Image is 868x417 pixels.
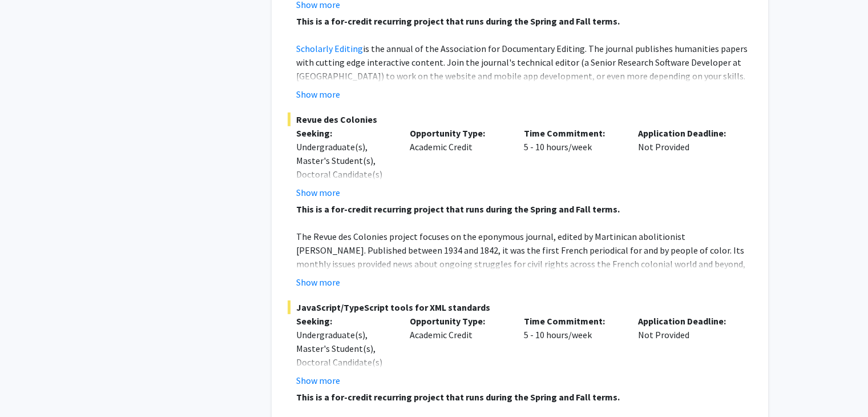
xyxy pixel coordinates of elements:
strong: This is a for-credit recurring project that runs during the Spring and Fall terms. [296,203,620,215]
button: Show more [296,374,340,387]
div: Academic Credit [401,126,515,199]
div: Academic Credit [401,314,515,387]
button: Show more [296,186,340,199]
p: Seeking: [296,314,393,328]
strong: This is a for-credit recurring project that runs during the Spring and Fall terms. [296,15,620,27]
p: Seeking: [296,126,393,140]
div: Undergraduate(s), Master's Student(s), Doctoral Candidate(s) (PhD, MD, DMD, PharmD, etc.) [296,140,393,209]
div: Undergraduate(s), Master's Student(s), Doctoral Candidate(s) (PhD, MD, DMD, PharmD, etc.) [296,328,393,396]
p: Application Deadline: [638,126,735,140]
iframe: Chat [9,366,49,408]
strong: This is a for-credit recurring project that runs during the Spring and Fall terms. [296,391,620,403]
p: Application Deadline: [638,314,735,328]
button: Show more [296,275,340,289]
div: Not Provided [629,126,744,199]
p: Time Commitment: [524,314,621,328]
span: Revue des Colonies [288,113,752,126]
div: 5 - 10 hours/week [515,314,629,387]
p: Time Commitment: [524,126,621,140]
span: JavaScript/TypeScript tools for XML standards [288,300,752,314]
p: Opportunity Type: [410,126,507,140]
p: is the annual of the Association for Documentary Editing. The journal publishes humanities papers... [296,42,752,124]
p: The Revue des Colonies project focuses on the eponymous journal, edited by Martinican abolitionis... [296,230,752,339]
a: Scholarly Editing [296,43,363,54]
button: Show more [296,87,340,101]
div: Not Provided [629,314,744,387]
div: 5 - 10 hours/week [515,126,629,199]
p: Opportunity Type: [410,314,507,328]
